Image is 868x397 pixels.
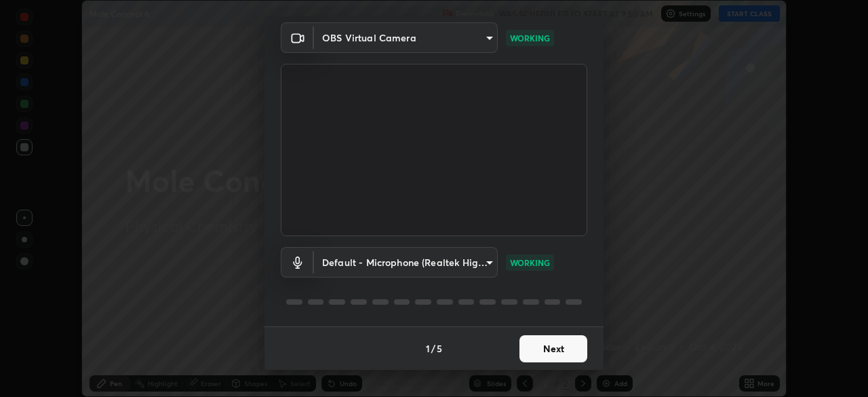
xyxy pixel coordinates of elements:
div: OBS Virtual Camera [314,22,498,53]
h4: / [431,341,435,356]
button: Next [519,335,587,362]
p: WORKING [510,32,550,44]
h4: 1 [426,341,430,356]
h4: 5 [437,341,442,356]
div: OBS Virtual Camera [314,247,498,278]
p: WORKING [510,257,550,269]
